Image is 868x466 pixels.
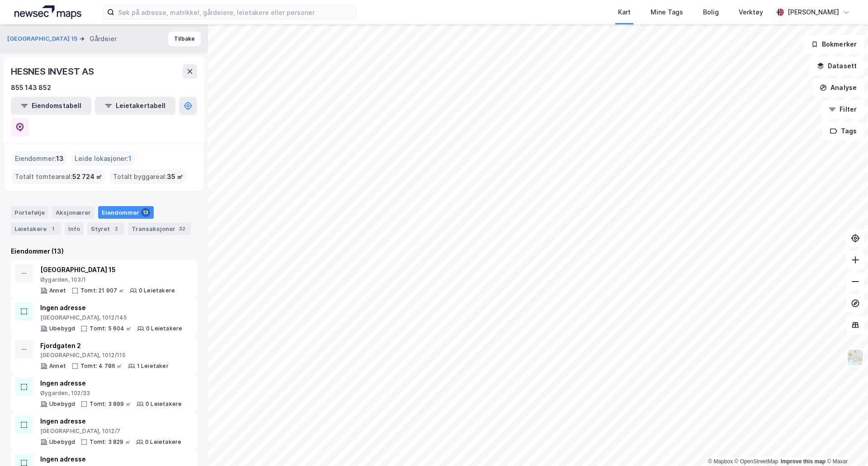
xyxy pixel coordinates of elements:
[11,97,91,115] button: Eiendomstabell
[141,208,150,217] div: 13
[708,458,733,465] a: Mapbox
[65,222,84,235] div: Info
[40,390,182,397] div: Øygarden, 102/33
[11,246,197,257] div: Eiendommer (13)
[7,34,79,43] button: [GEOGRAPHIC_DATA] 15
[112,224,121,233] div: 2
[735,458,778,465] a: OpenStreetMap
[48,224,57,233] div: 1
[40,428,181,435] div: [GEOGRAPHIC_DATA], 1012/7
[40,340,169,351] div: Fjordgaten 2
[146,325,182,332] div: 0 Leietakere
[52,206,94,219] div: Aksjonærer
[847,349,864,366] img: Z
[80,362,123,370] div: Tomt: 4 786 ㎡
[98,206,154,219] div: Eiendommer
[809,57,864,75] button: Datasett
[803,35,864,53] button: Bokmerker
[72,171,102,182] span: 52 724 ㎡
[49,287,66,294] div: Annet
[11,206,48,219] div: Portefølje
[40,378,182,389] div: Ingen adresse
[821,100,864,118] button: Filter
[618,7,631,18] div: Kart
[703,7,719,18] div: Bolig
[114,5,356,19] input: Søk på adresse, matrikkel, gårdeiere, leietakere eller personer
[40,352,169,359] div: [GEOGRAPHIC_DATA], 1012/115
[80,287,124,294] div: Tomt: 21 907 ㎡
[11,64,96,79] div: HESNES INVEST AS
[812,79,864,97] button: Analyse
[788,7,839,18] div: [PERSON_NAME]
[823,423,868,466] div: Kontrollprogram for chat
[128,222,191,235] div: Transaksjoner
[49,438,75,446] div: Ubebygd
[11,222,61,235] div: Leietakere
[40,302,182,313] div: Ingen adresse
[49,362,66,370] div: Annet
[40,416,181,427] div: Ingen adresse
[90,400,131,408] div: Tomt: 3 899 ㎡
[167,171,183,182] span: 35 ㎡
[11,82,51,93] div: 855 143 852
[11,151,67,166] div: Eiendommer :
[14,5,81,19] img: logo.a4113a55bc3d86da70a041830d287a7e.svg
[177,224,187,233] div: 32
[145,438,181,446] div: 0 Leietakere
[49,325,75,332] div: Ubebygd
[90,33,117,44] div: Gårdeier
[40,264,175,275] div: [GEOGRAPHIC_DATA] 15
[109,169,187,184] div: Totalt byggareal :
[40,314,182,321] div: [GEOGRAPHIC_DATA], 1012/145
[822,122,864,140] button: Tags
[49,400,75,408] div: Ubebygd
[781,458,826,465] a: Improve this map
[56,153,64,164] span: 13
[823,423,868,466] iframe: Chat Widget
[651,7,683,18] div: Mine Tags
[168,32,201,46] button: Tilbake
[739,7,763,18] div: Verktøy
[95,97,175,115] button: Leietakertabell
[90,325,132,332] div: Tomt: 5 604 ㎡
[137,362,169,370] div: 1 Leietaker
[40,454,182,465] div: Ingen adresse
[128,153,132,164] span: 1
[40,276,175,283] div: Øygarden, 103/1
[87,222,124,235] div: Styret
[71,151,135,166] div: Leide lokasjoner :
[146,400,182,408] div: 0 Leietakere
[139,287,175,294] div: 0 Leietakere
[90,438,131,446] div: Tomt: 3 829 ㎡
[11,169,106,184] div: Totalt tomteareal :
